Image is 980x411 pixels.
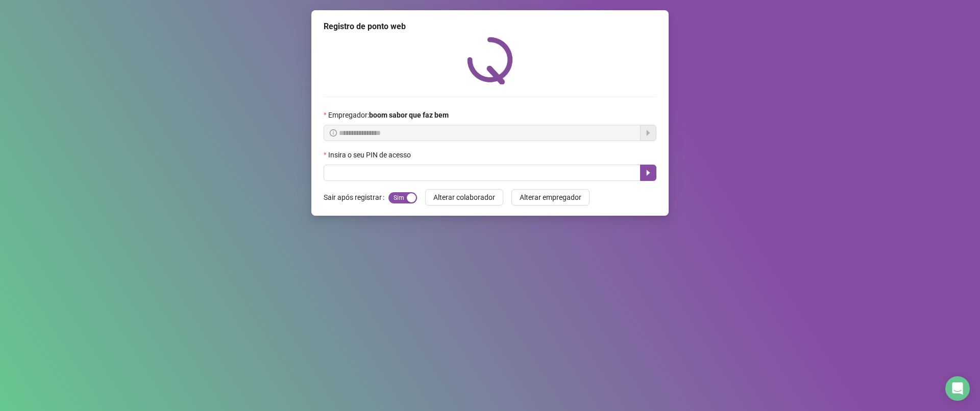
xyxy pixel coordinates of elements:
label: Insira o seu PIN de acesso [324,149,418,161]
span: Alterar colaborador [433,192,495,203]
span: Alterar empregador [520,192,581,203]
div: Registro de ponto web [324,20,656,33]
img: QRPoint [467,37,513,84]
strong: boom sabor que faz bem [369,111,449,119]
button: Alterar colaborador [425,189,503,205]
span: info-circle [330,129,337,136]
button: Alterar empregador [511,189,590,205]
span: Empregador : [328,109,449,121]
div: Open Intercom Messenger [945,376,970,401]
label: Sair após registrar [324,189,388,205]
span: caret-right [644,169,652,177]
